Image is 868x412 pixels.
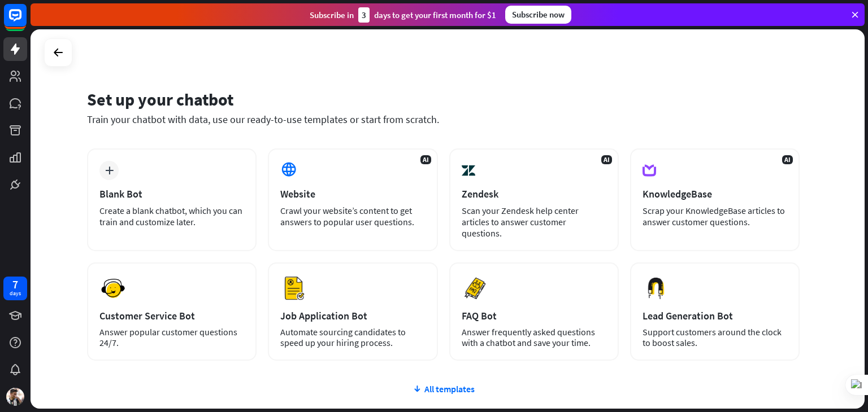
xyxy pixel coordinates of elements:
[462,205,606,239] div: Scan your Zendesk help center articles to answer customer questions.
[99,309,244,322] div: Customer Service Bot
[601,155,612,164] span: AI
[280,309,425,322] div: Job Application Bot
[280,327,425,348] div: Automate sourcing candidates to speed up your hiring process.
[782,155,793,164] span: AI
[280,187,425,200] div: Website
[643,309,787,322] div: Lead Generation Bot
[420,155,431,164] span: AI
[280,205,425,227] div: Crawl your website’s content to get answers to popular user questions.
[87,113,800,126] div: Train your chatbot with data, use our ready-to-use templates or start from scratch.
[12,279,18,290] div: 7
[3,277,27,300] a: 7 days
[643,205,787,227] div: Scrap your KnowledgeBase articles to answer customer questions.
[643,187,787,200] div: KnowledgeBase
[643,327,787,348] div: Support customers around the clock to boost sales.
[505,6,571,24] div: Subscribe now
[87,383,800,395] div: All templates
[105,166,114,174] i: plus
[99,205,244,227] div: Create a blank chatbot, which you can train and customize later.
[87,89,800,110] div: Set up your chatbot
[99,187,244,200] div: Blank Bot
[310,7,496,23] div: Subscribe in days to get your first month for $1
[462,187,606,200] div: Zendesk
[10,290,21,297] div: days
[358,7,370,23] div: 3
[99,327,244,348] div: Answer popular customer questions 24/7.
[462,309,606,322] div: FAQ Bot
[462,327,606,348] div: Answer frequently asked questions with a chatbot and save your time.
